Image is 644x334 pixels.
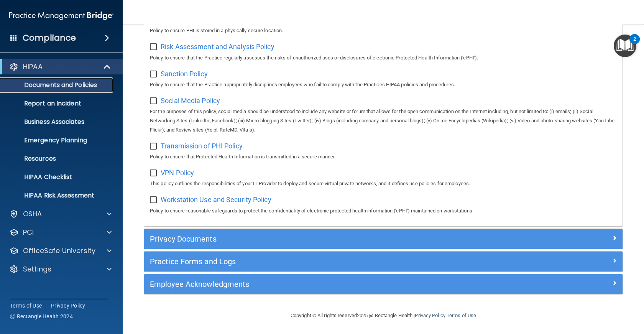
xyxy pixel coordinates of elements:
p: HIPAA Risk Assessment [5,192,110,199]
a: PCI [9,228,112,237]
p: Settings [23,265,51,274]
p: PCI [23,228,34,237]
span: Risk Assessment and Analysis Policy [161,43,274,51]
p: OSHA [23,209,42,219]
p: Policy to ensure reasonable safeguards to protect the confidentiality of electronic protected hea... [150,206,617,216]
p: Policy to ensure that the Practice appropriately disciplines employees who fail to comply with th... [150,80,617,89]
p: Policy to ensure that the Practice regularly assesses the risks of unauthorized uses or disclosur... [150,53,617,63]
h5: Privacy Documents [150,235,497,243]
a: Settings [9,265,112,274]
p: HIPAA [23,62,43,71]
span: Social Media Policy [161,97,220,105]
span: Workstation Use and Security Policy [161,196,271,204]
a: Terms of Use [10,302,42,309]
p: Resources [5,155,110,163]
img: PMB logo [9,8,113,23]
h5: Employee Acknowledgments [150,280,497,288]
p: Policy to ensure that Protected Health Information is transmitted in a secure manner. [150,152,617,161]
div: 2 [633,39,636,49]
p: Business Associates [5,118,110,126]
p: For the purposes of this policy, social media should be understood to include any website or foru... [150,107,617,135]
a: Privacy Documents [150,233,617,245]
span: Transmission of PHI Policy [161,142,243,150]
p: This policy outlines the responsibilities of your IT Provider to deploy and secure virtual privat... [150,179,617,188]
a: Terms of Use [447,313,476,318]
h4: Compliance [23,33,76,43]
p: Emergency Planning [5,137,110,144]
p: HIPAA Checklist [5,173,110,181]
span: Ⓒ Rectangle Health 2024 [10,313,73,320]
a: OSHA [9,209,112,219]
button: Open Resource Center, 2 new notifications [614,35,636,57]
a: Privacy Policy [415,313,445,318]
a: HIPAA [9,62,111,71]
a: Practice Forms and Logs [150,255,617,268]
span: VPN Policy [161,169,194,177]
p: OfficeSafe University [23,246,95,255]
p: Policy to ensure PHI is stored in a physically secure location. [150,26,617,35]
a: Employee Acknowledgments [150,278,617,290]
span: Sanction Policy [161,70,208,78]
a: Privacy Policy [51,302,85,309]
h5: Practice Forms and Logs [150,257,497,266]
p: Documents and Policies [5,81,110,89]
a: OfficeSafe University [9,246,112,255]
p: Report an Incident [5,100,110,107]
div: Copyright © All rights reserved 2025 @ Rectangle Health | | [243,303,523,328]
